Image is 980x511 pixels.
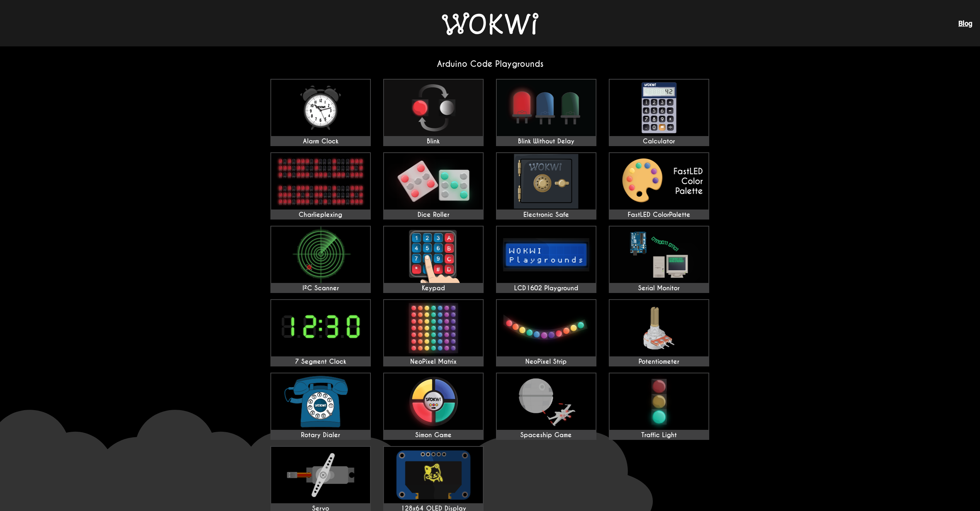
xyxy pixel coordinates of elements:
img: I²C Scanner [271,227,370,283]
a: Charlieplexing [270,152,371,220]
a: 7 Segment Clock [270,299,371,366]
a: Alarm Clock [270,79,371,146]
img: LCD1602 Playground [497,227,596,283]
img: 7 Segment Clock [271,300,370,356]
img: Traffic Light [610,373,708,430]
a: NeoPixel Strip [496,299,596,366]
div: 7 Segment Clock [271,358,370,366]
a: Blink [383,79,484,146]
a: Electronic Safe [496,152,596,220]
a: I²C Scanner [270,226,371,293]
div: Simon Game [384,431,483,439]
img: 128x64 OLED Display [384,447,483,503]
img: Keypad [384,227,483,283]
div: FastLED ColorPalette [610,211,708,219]
div: Keypad [384,284,483,292]
img: Alarm Clock [271,80,370,136]
div: NeoPixel Strip [497,358,596,366]
div: I²C Scanner [271,284,370,292]
a: Keypad [383,226,484,293]
img: Rotary Dialer [271,373,370,430]
div: Rotary Dialer [271,431,370,439]
div: Serial Monitor [610,284,708,292]
a: Rotary Dialer [270,373,371,440]
div: LCD1602 Playground [497,284,596,292]
a: Serial Monitor [609,226,709,293]
div: Blink Without Delay [497,138,596,145]
div: Calculator [610,138,708,145]
img: Servo [271,447,370,503]
img: Dice Roller [384,153,483,210]
a: NeoPixel Matrix [383,299,484,366]
div: Dice Roller [384,211,483,219]
div: Blink [384,138,483,145]
a: Potentiometer [609,299,709,366]
img: NeoPixel Matrix [384,300,483,356]
img: Wokwi [442,12,538,35]
div: Charlieplexing [271,211,370,219]
a: Blog [958,19,972,27]
img: Spaceship Game [497,373,596,430]
div: Electronic Safe [497,211,596,219]
img: Blink [384,80,483,136]
img: FastLED ColorPalette [610,153,708,210]
a: Simon Game [383,373,484,440]
img: Electronic Safe [497,153,596,210]
a: LCD1602 Playground [496,226,596,293]
img: Potentiometer [610,300,708,356]
h2: Arduino Code Playgrounds [264,59,716,69]
img: Serial Monitor [610,227,708,283]
div: Spaceship Game [497,431,596,439]
a: Dice Roller [383,152,484,220]
a: FastLED ColorPalette [609,152,709,220]
div: Traffic Light [610,431,708,439]
a: Traffic Light [609,373,709,440]
a: Spaceship Game [496,373,596,440]
a: Blink Without Delay [496,79,596,146]
img: Charlieplexing [271,153,370,210]
img: Blink Without Delay [497,80,596,136]
img: Calculator [610,80,708,136]
img: NeoPixel Strip [497,300,596,356]
img: Simon Game [384,373,483,430]
a: Calculator [609,79,709,146]
div: NeoPixel Matrix [384,358,483,366]
div: Alarm Clock [271,138,370,145]
div: Potentiometer [610,358,708,366]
